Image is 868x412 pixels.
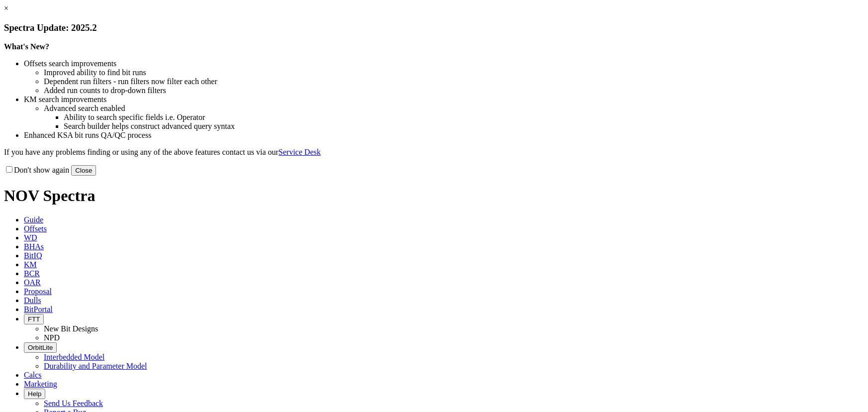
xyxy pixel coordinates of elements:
[6,166,12,173] input: Don't show again
[24,305,53,313] span: BitPortal
[44,399,103,408] a: Send Us Feedback
[279,148,321,156] a: Service Desk
[71,165,96,176] button: Close
[64,122,864,131] li: Search builder helps construct advanced query syntax
[24,224,47,233] span: Offsets
[24,371,42,379] span: Calcs
[64,113,864,122] li: Ability to search specific fields i.e. Operator
[28,344,53,351] span: OrbitLite
[44,68,864,77] li: Improved ability to find bit runs
[24,278,41,287] span: OAR
[44,86,864,95] li: Added run counts to drop-down filters
[24,242,44,251] span: BHAs
[4,187,864,205] h1: NOV Spectra
[4,22,864,33] h3: Spectra Update: 2025.2
[24,380,57,388] span: Marketing
[24,287,52,296] span: Proposal
[24,251,42,260] span: BitIQ
[28,390,41,398] span: Help
[24,260,37,269] span: KM
[28,315,40,323] span: FTT
[44,324,98,333] a: New Bit Designs
[44,353,104,361] a: Interbedded Model
[4,166,69,174] label: Don't show again
[24,296,41,305] span: Dulls
[24,233,37,242] span: WD
[44,104,864,113] li: Advanced search enabled
[44,77,864,86] li: Dependent run filters - run filters now filter each other
[24,269,40,278] span: BCR
[44,362,147,370] a: Durability and Parameter Model
[4,148,864,157] p: If you have any problems finding or using any of the above features contact us via our
[4,42,49,51] strong: What's New?
[24,215,43,224] span: Guide
[24,131,864,140] li: Enhanced KSA bit runs QA/QC process
[4,4,8,12] a: ×
[44,333,60,342] a: NPD
[24,59,864,68] li: Offsets search improvements
[24,95,864,104] li: KM search improvements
